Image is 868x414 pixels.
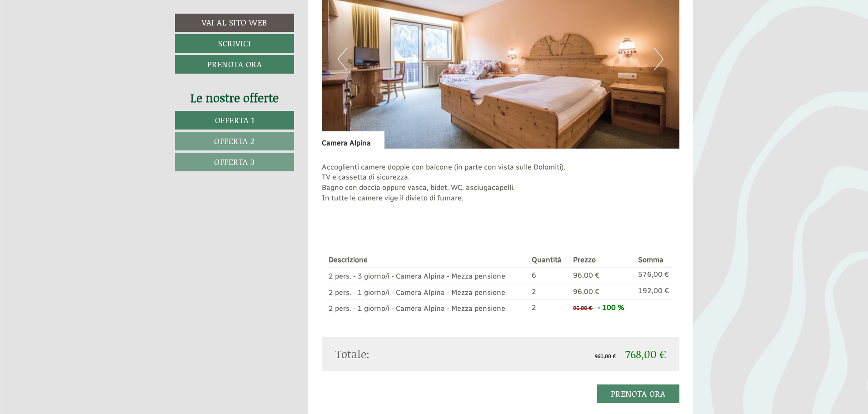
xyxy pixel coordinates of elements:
[329,253,529,267] th: Descrizione
[329,267,529,284] td: 2 pers. - 3 giorno/i - Camera Alpina - Mezza pensione
[573,305,592,311] span: 96,00 €
[528,253,569,267] th: Quantità
[175,55,294,74] a: Prenota ora
[322,131,384,149] div: Camera Alpina
[175,34,294,53] a: Scrivici
[634,253,673,267] th: Somma
[528,267,569,284] td: 6
[528,284,569,300] td: 2
[329,300,529,316] td: 2 pers. - 1 giorno/i - Camera Alpina - Mezza pensione
[573,287,599,296] span: 96,00 €
[625,346,666,361] span: 768,00 €
[634,284,673,300] td: 192,00 €
[569,253,634,267] th: Prezzo
[573,271,599,279] span: 96,00 €
[654,48,663,70] button: Next
[322,162,680,214] p: Accoglienti camere doppie con balcone (in parte con vista sulle Dolomiti). TV e cassetta di sicur...
[215,114,254,126] span: Offerta 1
[329,284,529,300] td: 2 pers. - 1 giorno/i - Camera Alpina - Mezza pensione
[329,346,501,362] div: Totale:
[214,156,255,168] span: Offerta 3
[528,300,569,316] td: 2
[634,267,673,284] td: 576,00 €
[597,384,680,403] a: Prenota ora
[598,303,624,312] span: - 100 %
[175,90,294,106] div: Le nostre offerte
[595,352,616,360] span: 960,00 €
[175,14,294,32] a: Vai al sito web
[214,135,255,147] span: Offerta 2
[338,48,347,70] button: Previous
